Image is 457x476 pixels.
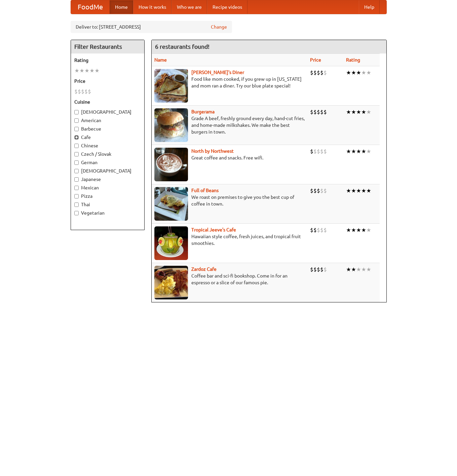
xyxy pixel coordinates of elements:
[320,266,323,273] li: $
[191,109,215,114] a: Burgerama
[211,24,227,30] a: Change
[74,168,141,174] label: [DEMOGRAPHIC_DATA]
[74,193,141,199] label: Pizza
[154,194,305,207] p: We roast on premises to give you the best cup of coffee in town.
[317,187,320,194] li: $
[74,134,141,141] label: Cafe
[74,184,141,191] label: Mexican
[366,108,371,116] li: ★
[310,69,313,76] li: $
[320,187,323,194] li: $
[356,69,361,76] li: ★
[74,176,141,183] label: Japanese
[154,108,188,142] img: burgerama.jpg
[78,88,81,95] li: $
[366,266,371,273] li: ★
[191,266,217,272] a: Zardoz Cafe
[346,69,351,76] li: ★
[74,110,79,114] input: [DEMOGRAPHIC_DATA]
[361,266,366,273] li: ★
[346,266,351,273] li: ★
[317,69,320,76] li: $
[191,70,244,75] a: [PERSON_NAME]'s Diner
[154,115,305,135] p: Grade A beef, freshly ground every day, hand-cut fries, and home-made milkshakes. We make the bes...
[313,266,317,273] li: $
[154,69,188,103] img: sallys.jpg
[361,108,366,116] li: ★
[191,227,236,232] a: Tropical Jeeve's Cafe
[71,0,110,14] a: FoodMe
[74,142,141,149] label: Chinese
[74,152,79,156] input: Czech / Slovak
[313,148,317,155] li: $
[313,108,317,116] li: $
[361,187,366,194] li: ★
[191,188,219,193] b: Full of Beans
[74,125,141,132] label: Barbecue
[89,67,94,74] li: ★
[313,226,317,234] li: $
[323,69,327,76] li: $
[351,108,356,116] li: ★
[310,266,313,273] li: $
[320,226,323,234] li: $
[74,117,141,124] label: American
[313,69,317,76] li: $
[366,69,371,76] li: ★
[191,148,234,154] a: North by Northwest
[74,203,79,207] input: Thai
[71,21,232,33] div: Deliver to: [STREET_ADDRESS]
[74,99,141,105] h5: Cuisine
[74,118,79,123] input: American
[94,67,100,74] li: ★
[74,67,79,74] li: ★
[88,88,91,95] li: $
[84,88,88,95] li: $
[356,266,361,273] li: ★
[320,108,323,116] li: $
[74,144,79,148] input: Chinese
[366,226,371,234] li: ★
[356,108,361,116] li: ★
[361,69,366,76] li: ★
[361,148,366,155] li: ★
[351,69,356,76] li: ★
[310,226,313,234] li: $
[351,148,356,155] li: ★
[366,187,371,194] li: ★
[79,67,84,74] li: ★
[356,187,361,194] li: ★
[81,88,84,95] li: $
[74,78,141,84] h5: Price
[155,43,210,50] ng-pluralize: 6 restaurants found!
[133,0,172,14] a: How it works
[74,210,141,216] label: Vegetarian
[366,148,371,155] li: ★
[323,187,327,194] li: $
[154,187,188,221] img: beans.jpg
[317,226,320,234] li: $
[74,151,141,157] label: Czech / Slovak
[74,57,141,64] h5: Rating
[346,226,351,234] li: ★
[154,266,188,299] img: zardoz.jpg
[346,148,351,155] li: ★
[154,148,188,181] img: north.jpg
[317,266,320,273] li: $
[74,211,79,215] input: Vegetarian
[351,187,356,194] li: ★
[74,127,79,131] input: Barbecue
[310,57,321,63] a: Price
[154,57,167,63] a: Name
[74,160,79,165] input: German
[74,88,78,95] li: $
[74,201,141,208] label: Thai
[346,187,351,194] li: ★
[74,109,141,115] label: [DEMOGRAPHIC_DATA]
[310,108,313,116] li: $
